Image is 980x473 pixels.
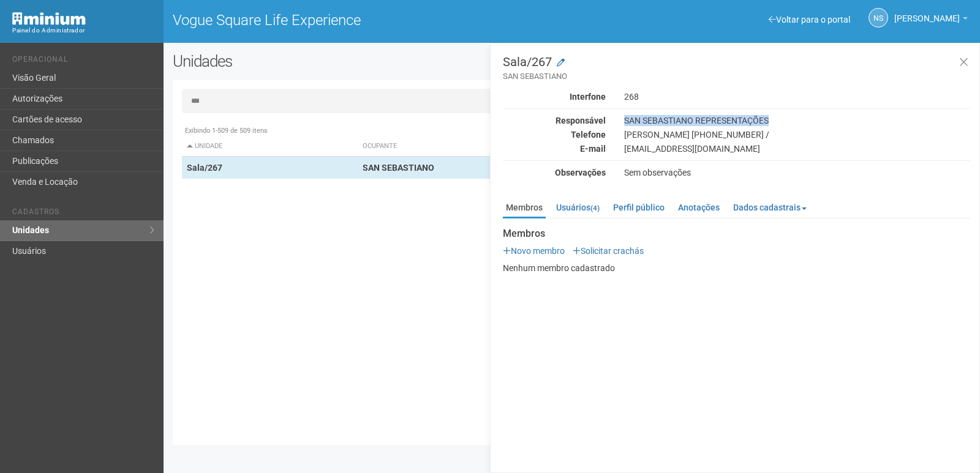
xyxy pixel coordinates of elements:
strong: SAN SEBASTIANO [363,163,434,173]
a: Voltar para o portal [769,15,850,24]
div: [PERSON_NAME] [PHONE_NUMBER] / [615,129,979,140]
a: Dados cadastrais [730,198,810,217]
a: Novo membro [503,246,565,256]
small: SAN SEBASTIANO [503,71,970,82]
img: Minium [12,12,86,25]
a: Usuários(4) [553,198,603,217]
a: [PERSON_NAME] [894,15,968,25]
small: (4) [590,204,600,212]
div: Interfone [494,91,615,102]
a: Perfil público [610,198,668,217]
th: Ocupante: activate to sort column ascending [358,136,679,157]
h3: Sala/267 [503,56,970,82]
div: Responsável [494,115,615,126]
div: 268 [615,91,979,102]
li: Cadastros [12,207,154,220]
div: Exibindo 1-509 de 509 itens [182,125,962,136]
a: Anotações [675,198,723,217]
div: Sem observações [615,167,979,178]
div: Painel do Administrador [12,25,154,36]
div: E-mail [494,143,615,154]
a: NS [869,8,888,28]
span: Nicolle Silva [894,2,960,23]
h1: Vogue Square Life Experience [173,12,563,28]
h2: Unidades [173,52,495,70]
th: Unidade: activate to sort column descending [182,136,358,157]
a: Solicitar crachás [573,246,644,256]
a: Modificar a unidade [557,57,565,69]
strong: Membros [503,228,970,239]
strong: Sala/267 [187,163,222,173]
p: Nenhum membro cadastrado [503,263,970,274]
a: Membros [503,198,546,218]
div: SAN SEBASTIANO REPRESENTAÇÕES [615,115,979,126]
div: Observações [494,167,615,178]
li: Operacional [12,55,154,68]
div: [EMAIL_ADDRESS][DOMAIN_NAME] [615,143,979,154]
div: Telefone [494,129,615,140]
